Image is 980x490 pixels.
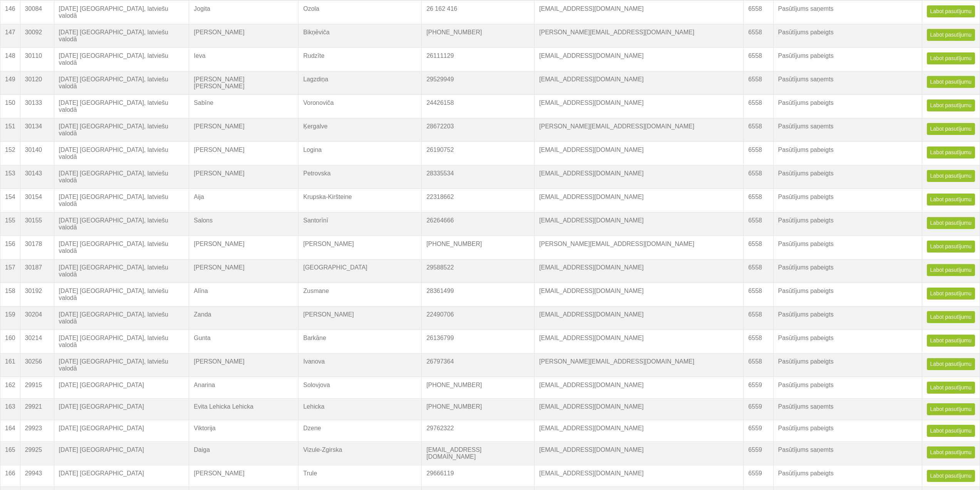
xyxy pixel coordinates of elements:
td: 28672203 [422,118,534,142]
td: [EMAIL_ADDRESS][DOMAIN_NAME] [534,330,744,354]
td: Zanda [189,306,298,330]
td: [DATE] [GEOGRAPHIC_DATA], latviešu valodā [54,48,189,71]
td: [EMAIL_ADDRESS][DOMAIN_NAME] [534,189,744,212]
td: Ķergalve [298,118,422,142]
td: [PERSON_NAME] [189,465,298,487]
td: 153 [0,165,20,189]
td: 6558 [744,95,773,118]
td: Trule [298,465,422,487]
td: [PHONE_NUMBER] [422,399,534,420]
td: Pasūtījums pabeigts [773,236,922,259]
a: Labot pasutījumu [927,76,975,88]
td: Ozola [298,1,422,24]
td: [EMAIL_ADDRESS][DOMAIN_NAME] [534,71,744,95]
td: [PHONE_NUMBER] [422,24,534,48]
td: Santorīnī [298,212,422,236]
td: 6559 [744,442,773,465]
td: 30133 [20,95,54,118]
td: Daiga [189,442,298,465]
td: 160 [0,330,20,354]
td: 156 [0,236,20,259]
td: [PERSON_NAME] [189,142,298,165]
td: Pasūtījums pabeigts [773,95,922,118]
td: Vizule-Zgirska [298,442,422,465]
td: 154 [0,189,20,212]
td: 6558 [744,212,773,236]
td: 155 [0,212,20,236]
td: 148 [0,48,20,71]
td: [PERSON_NAME] [189,259,298,283]
td: 6558 [744,118,773,142]
td: [DATE] [GEOGRAPHIC_DATA], latviešu valodā [54,283,189,306]
td: 157 [0,259,20,283]
td: 163 [0,399,20,420]
td: 161 [0,354,20,377]
td: [DATE] [GEOGRAPHIC_DATA], latviešu valodā [54,1,189,24]
td: [DATE] [GEOGRAPHIC_DATA] [54,420,189,442]
td: [EMAIL_ADDRESS][DOMAIN_NAME] [534,283,744,306]
td: [EMAIL_ADDRESS][DOMAIN_NAME] [534,465,744,487]
td: [DATE] [GEOGRAPHIC_DATA], latviešu valodā [54,189,189,212]
td: 30140 [20,142,54,165]
td: Pasūtījums pabeigts [773,354,922,377]
td: Alīna [189,283,298,306]
td: 22318662 [422,189,534,212]
td: Pasūtījums pabeigts [773,24,922,48]
td: [EMAIL_ADDRESS][DOMAIN_NAME] [534,442,744,465]
td: 29588522 [422,259,534,283]
td: 29921 [20,399,54,420]
td: 152 [0,142,20,165]
td: [PERSON_NAME] [189,354,298,377]
td: Bikņēviča [298,24,422,48]
td: [DATE] [GEOGRAPHIC_DATA], latviešu valodā [54,236,189,259]
td: [PHONE_NUMBER] [422,236,534,259]
a: Labot pasutījumu [927,335,975,347]
td: 6558 [744,165,773,189]
td: Rudzīte [298,48,422,71]
td: Jogita [189,1,298,24]
td: [DATE] [GEOGRAPHIC_DATA] [54,465,189,487]
td: 6558 [744,71,773,95]
td: [PERSON_NAME][EMAIL_ADDRESS][DOMAIN_NAME] [534,118,744,142]
td: [PERSON_NAME][EMAIL_ADDRESS][DOMAIN_NAME] [534,354,744,377]
td: [EMAIL_ADDRESS][DOMAIN_NAME] [534,420,744,442]
td: 26190752 [422,142,534,165]
td: 28361499 [422,283,534,306]
td: 159 [0,306,20,330]
td: 6558 [744,1,773,24]
td: 22490706 [422,306,534,330]
td: 26111129 [422,48,534,71]
td: [DATE] [GEOGRAPHIC_DATA], latviešu valodā [54,259,189,283]
a: Labot pasutījumu [927,470,975,482]
td: Pasūtījums pabeigts [773,377,922,399]
td: 30187 [20,259,54,283]
td: Pasūtījums pabeigts [773,48,922,71]
td: [EMAIL_ADDRESS][DOMAIN_NAME] [534,259,744,283]
td: Pasūtījums pabeigts [773,259,922,283]
td: [DATE] [GEOGRAPHIC_DATA], latviešu valodā [54,212,189,236]
td: Aija [189,189,298,212]
td: 30110 [20,48,54,71]
td: [PERSON_NAME][EMAIL_ADDRESS][DOMAIN_NAME] [534,236,744,259]
td: [DATE] [GEOGRAPHIC_DATA], latviešu valodā [54,354,189,377]
td: [EMAIL_ADDRESS][DOMAIN_NAME] [534,95,744,118]
td: 6559 [744,420,773,442]
td: 24426158 [422,95,534,118]
td: Logina [298,142,422,165]
td: 6559 [744,399,773,420]
td: Pasūtījums pabeigts [773,212,922,236]
td: 162 [0,377,20,399]
td: [DATE] [GEOGRAPHIC_DATA] [54,377,189,399]
a: Labot pasutījumu [927,52,975,64]
td: [GEOGRAPHIC_DATA] [298,259,422,283]
td: [DATE] [GEOGRAPHIC_DATA], latviešu valodā [54,118,189,142]
td: Ivanova [298,354,422,377]
td: [DATE] [GEOGRAPHIC_DATA], latviešu valodā [54,142,189,165]
td: 6559 [744,377,773,399]
td: Sabīne [189,95,298,118]
td: 30154 [20,189,54,212]
td: 30204 [20,306,54,330]
a: Labot pasutījumu [927,194,975,205]
td: 164 [0,420,20,442]
td: Pasūtījums saņemts [773,1,922,24]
